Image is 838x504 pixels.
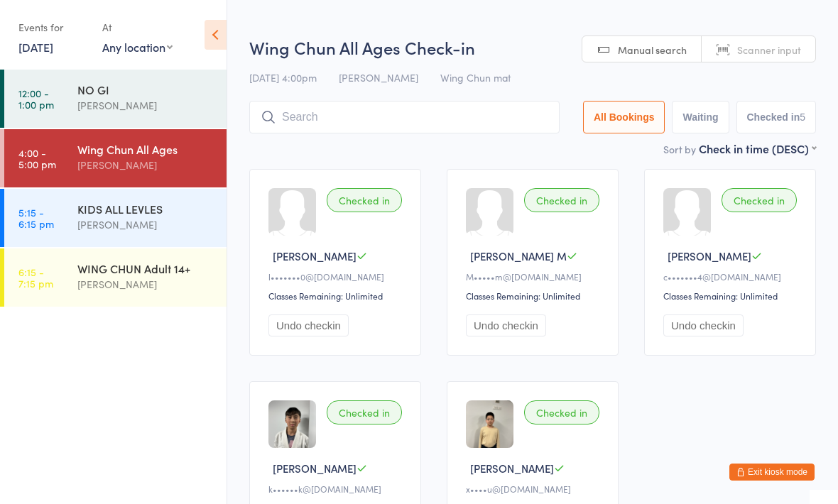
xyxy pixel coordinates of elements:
[77,157,214,173] div: [PERSON_NAME]
[102,39,173,55] div: Any location
[77,97,214,114] div: [PERSON_NAME]
[466,290,604,302] div: Classes Remaining: Unlimited
[77,201,214,217] div: KIDS ALL LEVLES
[618,43,687,57] span: Manual search
[18,147,56,170] time: 4:00 - 5:00 pm
[249,101,560,133] input: Search
[268,400,316,448] img: image1754468947.png
[4,70,227,128] a: 12:00 -1:00 pmNO GI[PERSON_NAME]
[249,35,816,59] h2: Wing Chun All Ages Check-in
[729,464,815,481] button: Exit kiosk mode
[102,16,173,39] div: At
[470,461,554,476] span: [PERSON_NAME]
[440,70,511,84] span: Wing Chun mat
[524,400,599,424] div: Checked in
[699,141,816,156] div: Check in time (DESC)
[327,188,402,212] div: Checked in
[800,111,805,123] div: 5
[268,314,349,336] button: Undo checkin
[722,188,797,212] div: Checked in
[668,248,751,263] span: [PERSON_NAME]
[339,70,418,84] span: [PERSON_NAME]
[18,207,54,229] time: 5:15 - 6:15 pm
[736,101,817,133] button: Checked in5
[273,248,357,263] span: [PERSON_NAME]
[4,248,227,307] a: 6:15 -7:15 pmWING CHUN Adult 14+[PERSON_NAME]
[18,39,53,55] a: [DATE]
[663,314,744,336] button: Undo checkin
[672,101,729,133] button: Waiting
[663,270,801,283] div: c•••••••4@[DOMAIN_NAME]
[663,142,696,156] label: Sort by
[524,188,599,212] div: Checked in
[466,270,604,283] div: M•••••m@[DOMAIN_NAME]
[77,82,214,97] div: NO GI
[466,400,513,448] img: image1754468832.png
[4,129,227,187] a: 4:00 -5:00 pmWing Chun All Ages[PERSON_NAME]
[268,290,406,302] div: Classes Remaining: Unlimited
[268,270,406,283] div: l•••••••0@[DOMAIN_NAME]
[18,266,53,289] time: 6:15 - 7:15 pm
[470,248,567,263] span: [PERSON_NAME] M
[77,141,214,157] div: Wing Chun All Ages
[77,276,214,292] div: [PERSON_NAME]
[18,16,88,39] div: Events for
[77,261,214,276] div: WING CHUN Adult 14+
[327,400,402,424] div: Checked in
[18,87,54,110] time: 12:00 - 1:00 pm
[466,483,604,495] div: x••••u@[DOMAIN_NAME]
[77,217,214,233] div: [PERSON_NAME]
[273,461,357,476] span: [PERSON_NAME]
[466,314,546,336] button: Undo checkin
[4,189,227,247] a: 5:15 -6:15 pmKIDS ALL LEVLES[PERSON_NAME]
[249,70,317,84] span: [DATE] 4:00pm
[268,483,406,495] div: k••••••k@[DOMAIN_NAME]
[737,43,801,57] span: Scanner input
[663,290,801,302] div: Classes Remaining: Unlimited
[583,101,665,133] button: All Bookings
